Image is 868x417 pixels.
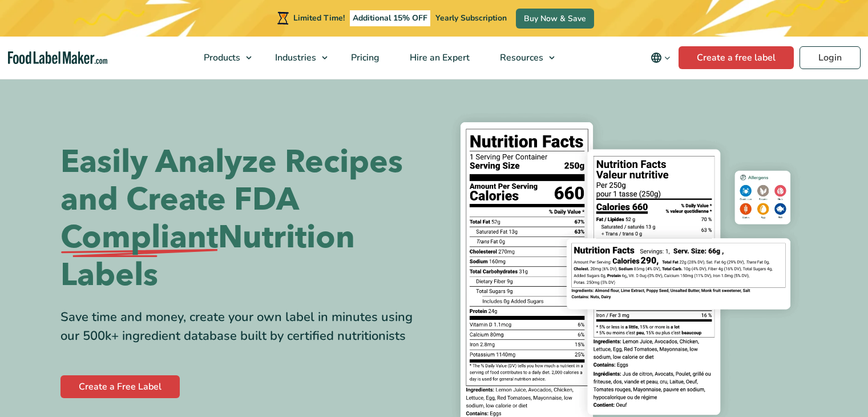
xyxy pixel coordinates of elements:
span: Resources [496,51,544,64]
a: Resources [485,37,560,79]
span: Products [200,51,241,64]
a: Create a free label [679,46,794,69]
span: Yearly Subscription [435,13,507,23]
span: Industries [272,51,317,64]
a: Food Label Maker homepage [8,51,107,65]
a: Pricing [336,37,392,79]
button: Change language [643,46,679,69]
span: Compliant [60,219,218,256]
a: Create a Free Label [60,375,180,398]
a: Industries [260,37,333,79]
a: Buy Now & Save [516,9,594,29]
span: Hire an Expert [406,51,471,64]
a: Products [189,37,257,79]
h1: Easily Analyze Recipes and Create FDA Nutrition Labels [60,143,426,294]
a: Login [800,46,861,69]
a: Hire an Expert [395,37,482,79]
span: Additional 15% OFF [350,10,430,26]
span: Limited Time! [293,13,345,23]
span: Pricing [348,51,381,64]
div: Save time and money, create your own label in minutes using our 500k+ ingredient database built b... [60,308,426,346]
